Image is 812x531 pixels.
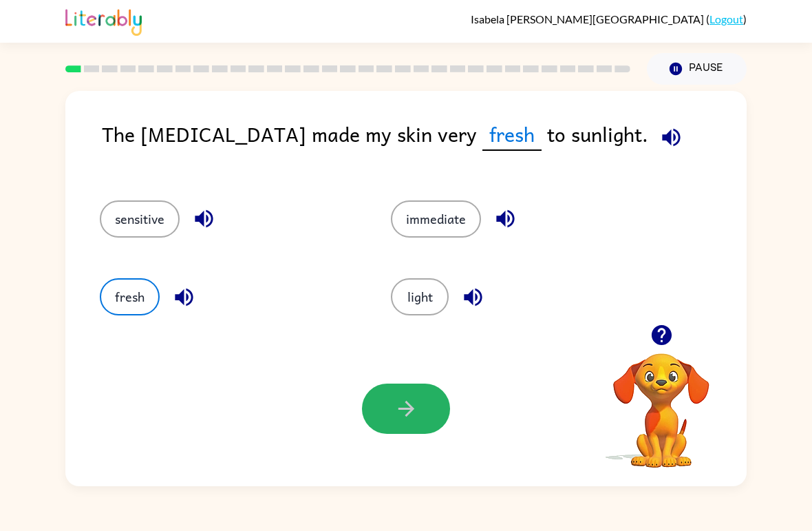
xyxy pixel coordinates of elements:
span: Isabela [PERSON_NAME][GEOGRAPHIC_DATA] [471,12,706,25]
span: fresh [482,118,542,151]
button: sensitive [100,200,180,238]
button: fresh [100,278,160,315]
div: The [MEDICAL_DATA] made my skin very to sunlight. [102,118,747,173]
video: Your browser must support playing .mp4 files to use Literably. Please try using another browser. [592,332,730,470]
button: Pause [647,53,747,85]
button: immediate [391,200,481,238]
div: ( ) [471,12,747,25]
a: Logout [709,12,743,25]
button: light [391,278,449,315]
img: Literably [65,6,142,36]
